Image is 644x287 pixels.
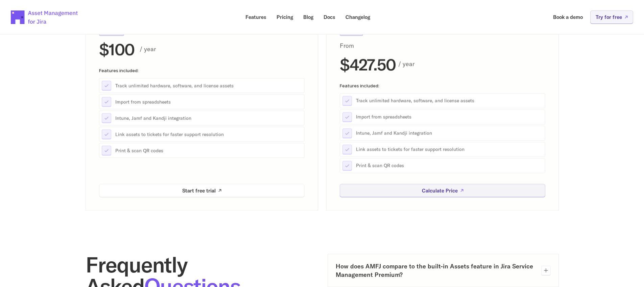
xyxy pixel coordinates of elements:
p: Import from spreadsheets [115,98,302,105]
p: Link assets to tickets for faster support resolution [356,146,543,153]
p: Print & scan QR codes [356,162,543,169]
p: Blog [303,15,313,20]
p: Changelog [345,15,370,20]
p: Features included: [99,68,305,73]
p: Intune, Jamf and Kandji integration [115,115,302,121]
p: Pricing [277,15,293,20]
p: Book a demo [553,15,583,20]
p: Calculate Price [422,188,457,193]
p: Features [245,15,266,20]
p: Features included: [340,83,545,88]
a: Features [241,10,271,24]
p: Docs [324,15,335,20]
a: Changelog [341,10,375,24]
p: Track unlimited hardware, software, and license assets [115,82,302,89]
a: Start free trial [99,184,305,197]
a: Book a demo [548,10,588,24]
h2: $427.50 [340,56,396,72]
p: Print & scan QR codes [115,147,302,154]
a: Calculate Price [340,184,545,197]
p: Start free trial [182,188,216,193]
a: Blog [299,10,318,24]
p: Track unlimited hardware, software, and license assets [356,97,543,104]
a: Try for free [590,10,633,24]
p: Import from spreadsheets [356,114,543,120]
p: Intune, Jamf and Kandji integration [356,130,543,137]
h2: $100 [99,41,134,57]
p: From [340,41,371,51]
p: / year [140,44,305,54]
p: Link assets to tickets for faster support resolution [115,131,302,138]
h3: How does AMFJ compare to the built-in Assets feature in Jira Service Management Premium? [336,262,536,279]
a: Pricing [272,10,298,24]
p: Try for free [596,15,622,20]
a: Docs [319,10,340,24]
p: / year [398,59,545,69]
